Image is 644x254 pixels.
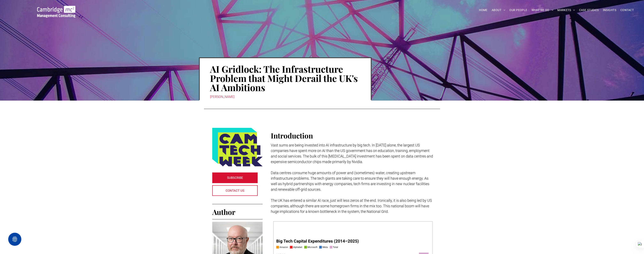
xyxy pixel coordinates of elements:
[490,7,507,13] a: ABOUT
[271,171,429,192] span: Data centres consume huge amounts of power and (sometimes) water, creating upstream infrastructur...
[226,186,244,196] span: CONTACT US
[227,173,243,183] span: SUBSCRIBE
[212,172,258,183] a: SUBSCRIBE
[601,7,618,13] a: INSIGHTS
[212,185,258,196] a: CONTACT US
[212,128,263,166] img: Logo featuring the words CAM TECH WEEK in bold, dark blue letters on a yellow-green background, w...
[210,94,360,100] div: [PERSON_NAME]
[37,6,75,18] img: Go to Homepage
[37,6,75,11] a: Your Business Transformed | Cambridge Management Consulting
[529,7,556,13] a: WHAT WE DO
[507,7,529,13] a: OUR PEOPLE
[271,143,433,164] span: Vast sums are being invested into AI infrastructure by big tech. In [DATE] alone, the largest US ...
[477,7,490,13] a: HOME
[271,198,432,214] span: The UK has entered a similar AI race, just will less zeros at the end. Ironically, it is also bei...
[271,131,313,140] span: Introduction
[210,64,360,92] h1: AI Gridlock: The Infrastructure Problem that Might Derail the UK's AI Ambitions
[577,7,601,13] a: CASE STUDIES
[618,7,636,13] a: CONTACT
[555,7,577,13] a: MARKETS
[212,207,235,217] span: Author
